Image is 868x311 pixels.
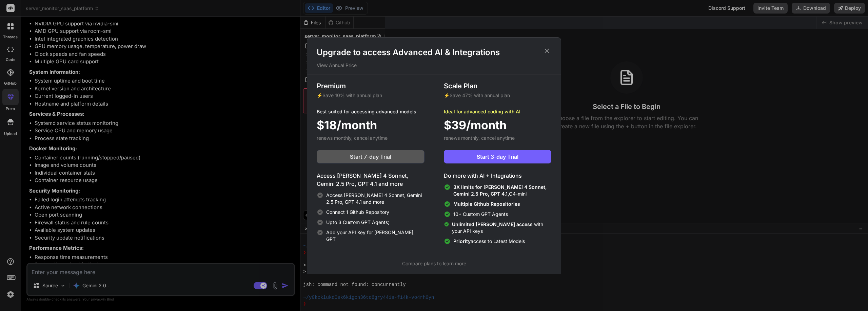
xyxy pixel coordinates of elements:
[453,201,520,207] span: Multiple Github Repositories
[452,221,551,235] span: with your API keys
[326,209,389,216] span: Connect 1 Github Repository
[317,47,551,58] h1: Upgrade to access Advanced AI & Integrations
[317,62,551,69] p: View Annual Price
[322,92,345,98] span: Save 10%
[444,150,551,163] button: Start 3-day Trial
[317,81,425,91] h3: Premium
[452,221,534,227] span: Unlimited [PERSON_NAME] access
[326,219,389,226] span: Upto 3 Custom GPT Agents;
[326,229,425,243] span: Add your API Key for [PERSON_NAME], GPT
[317,108,425,115] p: Best suited for accessing advanced models
[317,116,377,134] span: $18/month
[450,92,473,98] span: Save 47%
[317,92,425,99] p: ⚡ with annual plan
[453,184,547,197] span: 3X limits for [PERSON_NAME] 4 Sonnet, Gemini 2.5 Pro, GPT 4.1,
[317,172,425,188] h4: Access [PERSON_NAME] 4 Sonnet, Gemini 2.5 Pro, GPT 4.1 and more
[402,261,436,266] span: Compare plans
[317,150,425,163] button: Start 7-day Trial
[453,238,525,245] span: access to Latest Models
[350,153,391,161] span: Start 7-day Trial
[444,135,515,141] span: renews monthly, cancel anytime
[317,135,388,141] span: renews monthly, cancel anytime
[444,172,551,180] h4: Do more with AI + Integrations
[453,211,508,218] span: 10+ Custom GPT Agents
[444,92,551,99] p: ⚡ with annual plan
[453,238,471,244] span: Priority
[453,184,551,197] span: O4-mini
[444,81,551,91] h3: Scale Plan
[444,108,551,115] p: Ideal for advanced coding with AI
[402,261,466,266] span: to learn more
[444,116,507,134] span: $39/month
[477,153,518,161] span: Start 3-day Trial
[326,192,425,205] span: Access [PERSON_NAME] 4 Sonnet, Gemini 2.5 Pro, GPT 4.1 and more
